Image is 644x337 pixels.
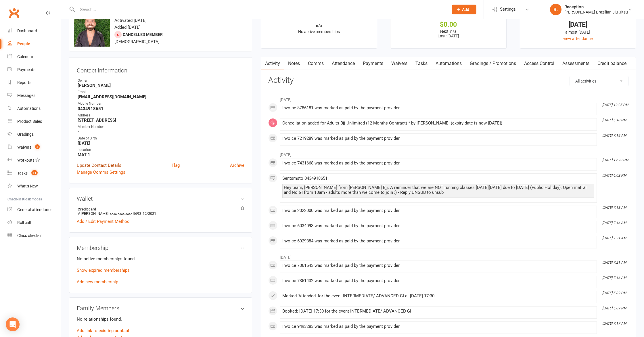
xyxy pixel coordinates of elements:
[114,25,141,30] time: Added [DATE]
[110,211,141,216] span: xxxx xxxx xxxx 5693
[77,327,129,334] a: Add link to existing contact
[17,67,35,72] div: Payments
[602,291,626,295] i: [DATE] 5:09 PM
[74,11,110,47] img: image1643269809.png
[143,211,156,216] span: 12/2021
[78,141,244,146] strong: [DATE]
[284,57,304,70] a: Notes
[520,57,558,70] a: Access Control
[78,129,244,134] strong: -
[387,57,411,70] a: Waivers
[17,54,33,59] div: Calendar
[17,171,28,175] div: Tasks
[282,239,594,244] div: Invoice 6929884 was marked as paid by the payment provider
[7,24,61,37] a: Dashboard
[17,41,30,46] div: People
[359,57,387,70] a: Payments
[17,220,31,225] div: Roll call
[77,245,244,251] h3: Membership
[78,152,244,157] strong: MAT 1
[7,141,61,154] a: Waivers 2
[564,4,628,9] div: Reception .
[17,145,31,150] div: Waivers
[17,184,38,188] div: What's New
[78,83,244,88] strong: [PERSON_NAME]
[17,132,34,137] div: Gradings
[452,5,476,14] button: Add
[268,76,628,85] h3: Activity
[602,103,628,107] i: [DATE] 12:25 PM
[78,101,244,106] div: Mobile Number
[602,221,626,225] i: [DATE] 7:16 AM
[282,309,594,314] div: Booked: [DATE] 17:30 for the event INTERMEDIATE/ ADVANCED GI
[78,89,244,95] div: Email
[282,136,594,141] div: Invoice 7219289 was marked as paid by the payment provider
[282,121,594,126] div: Cancellation added for Adults Bjj Unlimited (12 Months Contract) * by [PERSON_NAME] (expiry date ...
[602,236,626,240] i: [DATE] 7:21 AM
[7,37,61,50] a: People
[7,115,61,128] a: Product Sales
[77,279,118,284] a: Add new membership
[396,22,501,28] div: $0.00
[230,162,244,169] a: Archive
[78,118,244,123] strong: [STREET_ADDRESS]
[7,89,61,102] a: Messages
[17,207,52,212] div: General attendance
[284,185,593,195] div: Hey team, [PERSON_NAME] from [PERSON_NAME] Bjj. A reminder that we are NOT running classes [DATE]...
[7,167,61,180] a: Tasks 11
[17,233,43,238] div: Class check-in
[316,23,322,28] strong: n/a
[31,170,38,175] span: 11
[282,176,327,181] span: Sent sms to 0434918651
[564,9,628,15] div: [PERSON_NAME] Brazilian Jiu-Jitsu
[304,57,328,70] a: Comms
[78,207,241,211] strong: Credit card
[282,294,594,298] div: Marked 'Attended' for the event INTERMEDIATE/ ADVANCED GI at [DATE] 17:30
[328,57,359,70] a: Attendance
[466,57,520,70] a: Gradings / Promotions
[78,94,244,99] strong: [EMAIL_ADDRESS][DOMAIN_NAME]
[77,206,244,217] li: V [PERSON_NAME]
[563,36,593,41] a: view attendance
[500,3,516,16] span: Settings
[77,169,125,176] a: Manage Comms Settings
[602,133,626,137] i: [DATE] 7:18 AM
[282,223,594,228] div: Invoice 6034093 was marked as paid by the payment provider
[282,324,594,329] div: Invoice 9493283 was marked as paid by the payment provider
[602,158,628,162] i: [DATE] 12:23 PM
[602,276,626,280] i: [DATE] 7:16 AM
[550,4,561,15] div: R.
[17,158,34,162] div: Workouts
[78,78,244,83] div: Owner
[7,6,21,20] a: Clubworx
[282,278,594,283] div: Invoice 7351432 was marked as paid by the payment provider
[172,162,180,169] a: Flag
[7,50,61,63] a: Calendar
[282,161,594,166] div: Invoice 7431668 was marked as paid by the payment provider
[411,57,432,70] a: Tasks
[282,106,594,110] div: Invoice 8786181 was marked as paid by the payment provider
[77,316,244,323] p: No relationships found.
[432,57,466,70] a: Automations
[78,147,244,153] div: Location
[261,57,284,70] a: Activity
[282,208,594,213] div: Invoice 2023000 was marked as paid by the payment provider
[525,29,630,35] div: almost [DATE]
[78,106,244,111] strong: 0434918651
[17,93,35,98] div: Messages
[602,118,626,122] i: [DATE] 5:10 PM
[525,22,630,28] div: [DATE]
[396,29,501,38] p: Next: n/a Last: [DATE]
[268,251,628,261] li: [DATE]
[17,80,31,85] div: Reports
[298,29,340,34] span: No active memberships
[76,5,444,14] input: Search...
[77,65,244,74] h3: Contact information
[6,317,20,331] div: Open Intercom Messenger
[7,102,61,115] a: Automations
[7,128,61,141] a: Gradings
[602,206,626,210] i: [DATE] 7:18 AM
[77,162,121,169] a: Update Contact Details
[114,39,160,44] span: [DEMOGRAPHIC_DATA]
[78,113,244,118] div: Address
